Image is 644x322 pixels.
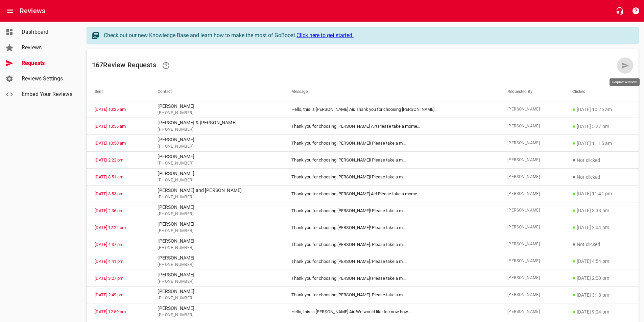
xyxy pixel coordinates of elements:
[572,122,630,130] p: [DATE] 5:27 pm
[507,275,556,281] span: [PERSON_NAME]
[612,3,628,19] button: Live Chat
[158,305,275,312] p: [PERSON_NAME]
[158,160,275,167] span: [PHONE_NUMBER]
[507,191,556,197] span: [PERSON_NAME]
[95,292,123,297] a: [DATE] 2:49 pm
[507,258,556,265] span: [PERSON_NAME]
[572,291,630,299] p: [DATE] 3:18 pm
[158,238,275,245] p: [PERSON_NAME]
[572,274,630,282] p: [DATE] 2:00 pm
[283,219,499,236] td: Thank you for choosing [PERSON_NAME]! Please take a m ...
[572,140,576,146] span: ●
[564,82,639,101] th: Clicked
[507,207,556,214] span: [PERSON_NAME]
[283,303,499,320] td: Hello, this is [PERSON_NAME] Air. We would like to know how ...
[507,157,556,164] span: [PERSON_NAME]
[572,174,576,180] span: ●
[572,240,630,248] p: Not clicked
[507,292,556,298] span: [PERSON_NAME]
[572,206,630,215] p: [DATE] 3:38 pm
[572,275,576,281] span: ●
[507,174,556,180] span: [PERSON_NAME]
[572,258,576,264] span: ●
[283,236,499,253] td: Thank you for choosing [PERSON_NAME]. Please take a m ...
[507,241,556,248] span: [PERSON_NAME]
[283,118,499,135] td: Thank you for choosing [PERSON_NAME] Air! Please take a mome ...
[572,105,630,114] p: [DATE] 10:26 am
[296,32,354,39] a: Click here to get started.
[158,211,275,218] span: [PHONE_NUMBER]
[158,177,275,184] span: [PHONE_NUMBER]
[283,135,499,152] td: Thank you for choosing [PERSON_NAME]! Please take a m ...
[20,5,45,16] h6: Reviews
[283,185,499,202] td: Thank you for choosing [PERSON_NAME] Air! Please take a mome ...
[283,169,499,185] td: Thank you for choosing [PERSON_NAME]! Please take a m ...
[95,141,126,146] a: [DATE] 10:50 am
[95,309,126,314] a: [DATE] 12:59 pm
[158,110,275,117] span: [PHONE_NUMBER]
[95,208,123,213] a: [DATE] 2:36 pm
[283,287,499,303] td: Thank you for choosing [PERSON_NAME]. Please take a m ...
[158,194,275,201] span: [PHONE_NUMBER]
[283,253,499,270] td: Thank you for choosing [PERSON_NAME]. Please take a m ...
[158,221,275,228] p: [PERSON_NAME]
[572,292,576,298] span: ●
[572,224,576,230] span: ●
[22,75,73,83] span: Reviews Settings
[158,295,275,302] span: [PHONE_NUMBER]
[507,308,556,315] span: [PERSON_NAME]
[22,90,73,98] span: Embed Your Reviews
[158,204,275,211] p: [PERSON_NAME]
[572,241,576,247] span: ●
[158,136,275,143] p: [PERSON_NAME]
[572,308,630,316] p: [DATE] 9:04 pm
[22,44,73,52] span: Reviews
[572,190,576,197] span: ●
[87,82,149,101] th: Sent
[572,257,630,265] p: [DATE] 4:54 pm
[572,190,630,198] p: [DATE] 11:41 pm
[628,3,644,19] button: Support Portal
[95,259,123,264] a: [DATE] 4:41 pm
[158,228,275,234] span: [PHONE_NUMBER]
[2,3,18,19] button: Open drawer
[158,312,275,319] span: [PHONE_NUMBER]
[158,278,275,285] span: [PHONE_NUMBER]
[158,187,275,194] p: [PERSON_NAME] and [PERSON_NAME]
[283,270,499,287] td: Thank you for choosing [PERSON_NAME]! Please take a m ...
[283,202,499,219] td: Thank you for choosing [PERSON_NAME]! Please take a m ...
[572,123,576,129] span: ●
[158,254,275,262] p: [PERSON_NAME]
[104,31,631,40] div: Check out our new Knowledge Base and learn how to make the most of GoBoost.
[158,245,275,251] span: [PHONE_NUMBER]
[507,224,556,231] span: [PERSON_NAME]
[158,126,275,133] span: [PHONE_NUMBER]
[158,119,275,126] p: [PERSON_NAME] & [PERSON_NAME]
[158,288,275,295] p: [PERSON_NAME]
[95,276,123,281] a: [DATE] 3:27 pm
[95,107,126,112] a: [DATE] 10:25 am
[572,223,630,231] p: [DATE] 2:04 pm
[283,101,499,118] td: Hello, this is [PERSON_NAME] Air. Thank you for choosing [PERSON_NAME] ...
[572,157,576,163] span: ●
[158,170,275,177] p: [PERSON_NAME]
[572,156,630,164] p: Not clicked
[158,57,174,74] a: Learn how requesting reviews can improve your online presence
[95,242,123,247] a: [DATE] 4:37 pm
[572,207,576,214] span: ●
[22,59,73,67] span: Requests
[507,106,556,113] span: [PERSON_NAME]
[158,262,275,268] span: [PHONE_NUMBER]
[95,124,126,129] a: [DATE] 10:56 am
[507,140,556,147] span: [PERSON_NAME]
[572,106,576,113] span: ●
[22,28,73,36] span: Dashboard
[95,174,123,179] a: [DATE] 8:51 am
[95,157,123,163] a: [DATE] 2:22 pm
[499,82,564,101] th: Requested By
[572,139,630,147] p: [DATE] 11:15 am
[283,82,499,101] th: Message
[572,308,576,315] span: ●
[92,57,617,74] h6: 167 Review Request s
[158,271,275,278] p: [PERSON_NAME]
